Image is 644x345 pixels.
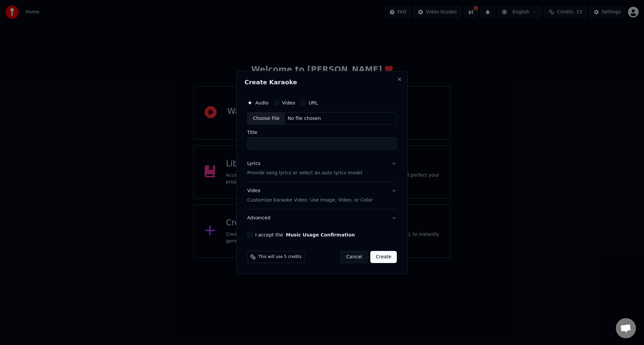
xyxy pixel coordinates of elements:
[285,115,324,122] div: No file chosen
[245,79,399,85] h2: Create Karaoke
[255,232,355,237] label: I accept the
[247,197,373,204] p: Customize Karaoke Video: Use Image, Video, or Color
[247,155,397,182] button: LyricsProvide song lyrics or select an auto lyrics model
[247,188,373,204] div: Video
[247,209,397,227] button: Advanced
[255,100,269,105] label: Audio
[247,161,260,167] div: Lyrics
[258,254,302,260] span: This will use 5 credits
[247,182,397,209] button: VideoCustomize Karaoke Video: Use Image, Video, or Color
[286,232,355,237] button: I accept the
[248,113,285,125] div: Choose File
[282,100,295,105] label: Video
[370,251,397,263] button: Create
[340,251,368,263] button: Cancel
[247,130,397,135] label: Title
[309,100,318,105] label: URL
[247,170,362,177] p: Provide song lyrics or select an auto lyrics model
